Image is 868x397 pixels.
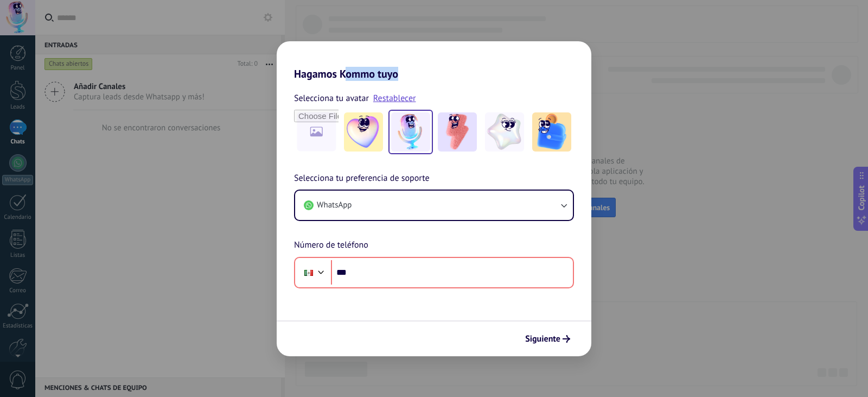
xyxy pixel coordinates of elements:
[294,91,369,105] span: Selecciona tu avatar
[532,112,571,152] img: -5.jpeg
[520,330,575,348] button: Siguiente
[298,261,319,284] div: Mexico: + 52
[438,112,477,152] img: -3.jpeg
[485,112,524,152] img: -4.jpeg
[277,41,591,80] h2: Hagamos Kommo tuyo
[525,335,560,343] span: Siguiente
[317,200,352,211] span: WhatsApp
[295,191,573,220] button: WhatsApp
[373,93,416,104] a: Restablecer
[294,238,368,253] span: Número de teléfono
[294,172,430,186] span: Selecciona tu preferencia de soporte
[391,112,430,152] img: -2.jpeg
[344,112,383,152] img: -1.jpeg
